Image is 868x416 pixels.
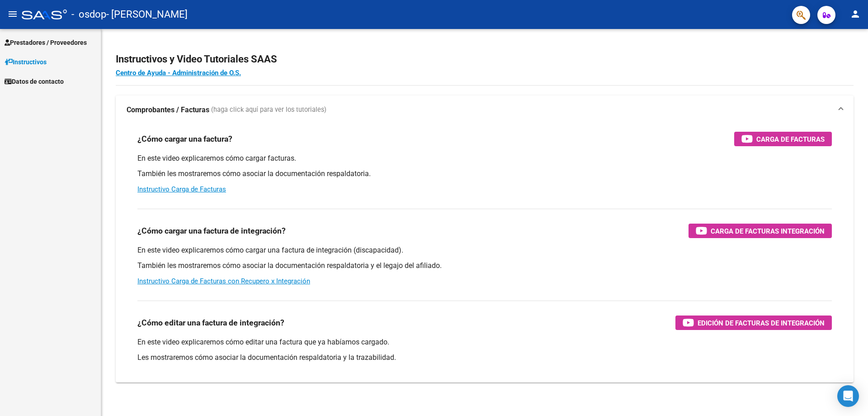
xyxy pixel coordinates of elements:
span: Carga de Facturas Integración [711,225,825,237]
p: Les mostraremos cómo asociar la documentación respaldatoria y la trazabilidad. [137,353,832,363]
span: - osdop [71,5,106,24]
h3: ¿Cómo editar una factura de integración? [137,316,284,329]
span: Instructivos [5,57,47,67]
button: Carga de Facturas [734,132,832,146]
mat-expansion-panel-header: Comprobantes / Facturas (haga click aquí para ver los tutoriales) [116,96,854,124]
mat-icon: person [850,9,861,19]
span: - [PERSON_NAME] [106,5,188,24]
mat-icon: menu [7,9,18,19]
p: En este video explicaremos cómo cargar una factura de integración (discapacidad). [137,245,832,255]
span: Carga de Facturas [756,134,825,145]
button: Edición de Facturas de integración [675,316,832,330]
span: Prestadores / Proveedores [5,38,87,48]
h3: ¿Cómo cargar una factura de integración? [137,225,286,237]
h2: Instructivos y Video Tutoriales SAAS [116,51,854,68]
h3: ¿Cómo cargar una factura? [137,133,232,145]
div: Comprobantes / Facturas (haga click aquí para ver los tutoriales) [116,124,854,383]
a: Instructivo Carga de Facturas con Recupero x Integración [137,277,310,285]
p: En este video explicaremos cómo editar una factura que ya habíamos cargado. [137,337,832,347]
span: Edición de Facturas de integración [698,317,825,329]
button: Carga de Facturas Integración [689,224,832,238]
span: (haga click aquí para ver los tutoriales) [211,105,326,115]
p: En este video explicaremos cómo cargar facturas. [137,153,832,163]
strong: Comprobantes / Facturas [127,105,209,115]
p: También les mostraremos cómo asociar la documentación respaldatoria y el legajo del afiliado. [137,261,832,271]
a: Centro de Ayuda - Administración de O.S. [116,69,241,77]
div: Open Intercom Messenger [837,385,859,407]
p: También les mostraremos cómo asociar la documentación respaldatoria. [137,169,832,179]
a: Instructivo Carga de Facturas [137,185,226,193]
span: Datos de contacto [5,77,64,86]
